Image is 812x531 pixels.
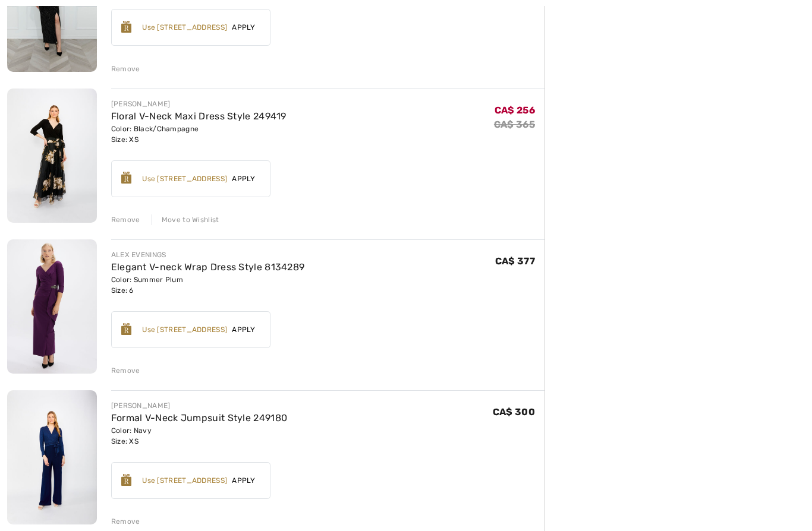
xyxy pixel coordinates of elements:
div: Color: Navy Size: XS [111,426,288,447]
span: Apply [227,476,260,486]
div: Remove [111,366,140,377]
img: Elegant V-neck Wrap Dress Style 8134289 [7,240,97,374]
div: Remove [111,215,140,226]
img: Formal V-Neck Jumpsuit Style 249180 [7,391,97,525]
span: Apply [227,174,260,185]
img: Reward-Logo.svg [121,172,132,184]
div: [PERSON_NAME] [111,99,287,110]
span: Apply [227,23,260,33]
img: Floral V-Neck Maxi Dress Style 249419 [7,89,97,223]
a: Elegant V-neck Wrap Dress Style 8134289 [111,262,305,273]
a: Floral V-Neck Maxi Dress Style 249419 [111,111,287,122]
span: CA$ 256 [495,105,535,116]
div: Use [STREET_ADDRESS] [142,476,227,486]
img: Reward-Logo.svg [121,324,132,336]
div: Color: Summer Plum Size: 6 [111,275,305,296]
span: CA$ 377 [495,256,535,267]
div: Use [STREET_ADDRESS] [142,23,227,33]
div: ALEX EVENINGS [111,250,305,261]
div: Use [STREET_ADDRESS] [142,174,227,185]
div: Use [STREET_ADDRESS] [142,325,227,336]
div: [PERSON_NAME] [111,401,288,412]
div: Move to Wishlist [152,215,219,226]
span: CA$ 300 [493,407,535,418]
img: Reward-Logo.svg [121,475,132,486]
div: Remove [111,517,140,527]
a: Formal V-Neck Jumpsuit Style 249180 [111,413,288,424]
div: Color: Black/Champagne Size: XS [111,124,287,146]
span: Apply [227,325,260,336]
s: CA$ 365 [494,119,535,131]
div: Remove [111,64,140,75]
img: Reward-Logo.svg [121,21,132,33]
